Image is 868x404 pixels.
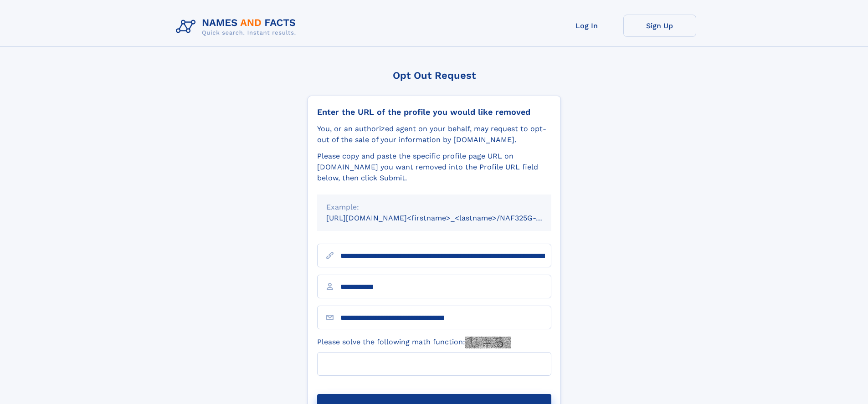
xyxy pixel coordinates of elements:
[317,123,551,145] div: You, or an authorized agent on your behalf, may request to opt-out of the sale of your informatio...
[623,15,696,37] a: Sign Up
[308,70,561,81] div: Opt Out Request
[317,107,551,117] div: Enter the URL of the profile you would like removed
[326,202,542,213] div: Example:
[326,214,569,222] small: [URL][DOMAIN_NAME]<firstname>_<lastname>/NAF325G-xxxxxxxx
[172,15,303,39] img: Logo Names and Facts
[317,337,511,348] label: Please solve the following math function:
[317,151,551,184] div: Please copy and paste the specific profile page URL on [DOMAIN_NAME] you want removed into the Pr...
[550,15,623,37] a: Log In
